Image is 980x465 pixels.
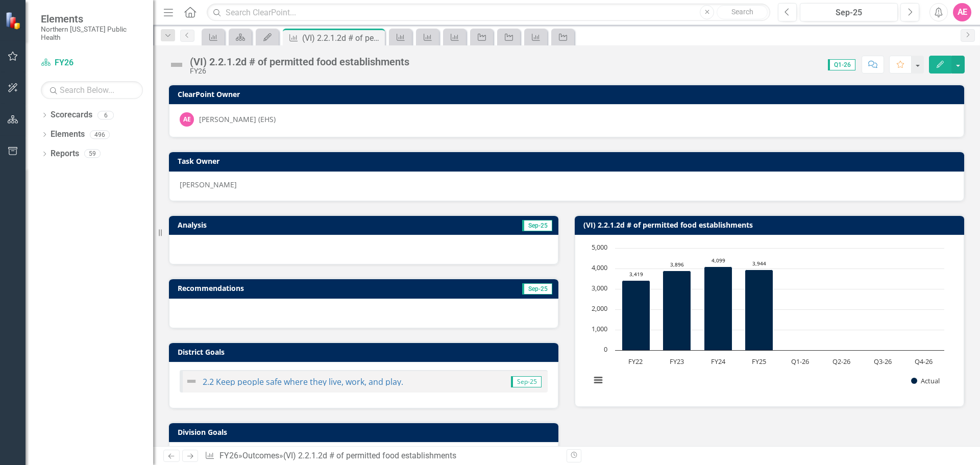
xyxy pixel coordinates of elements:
[185,375,198,387] img: Not Defined
[522,220,552,231] span: Sep-25
[953,3,971,21] button: AE
[41,13,143,25] span: Elements
[592,324,607,333] text: 1,000
[704,267,732,351] path: FY24, 4,099. Actual.
[803,7,894,19] div: Sep-25
[51,148,79,160] a: Reports
[51,129,85,140] a: Elements
[180,180,953,190] div: [PERSON_NAME]
[168,57,185,73] img: Not Defined
[178,221,359,229] h3: Analysis
[302,32,382,44] div: (VI) 2.2.1.2d # of permitted food establishments
[41,57,143,69] a: FY26
[190,67,409,75] div: FY26
[522,283,552,295] span: Sep-25
[663,271,691,351] path: FY23, 3,896. Actual.
[41,81,143,99] input: Search Below...
[711,357,726,366] text: FY24
[592,242,607,252] text: 5,000
[97,111,114,119] div: 6
[592,283,607,292] text: 3,000
[178,348,553,356] h3: District Goals
[585,243,953,396] div: Chart. Highcharts interactive chart.
[670,357,684,366] text: FY23
[178,284,433,292] h3: Recommendations
[283,451,456,460] div: (VI) 2.2.1.2d # of permitted food establishments
[628,357,643,366] text: FY22
[874,357,892,366] text: Q3-26
[203,376,403,387] a: 2.2 Keep people safe where they live, work, and play.
[90,130,110,139] div: 496
[911,376,940,385] button: Show Actual
[585,243,949,396] svg: Interactive chart
[180,112,194,127] div: AE
[178,428,553,436] h3: Division Goals
[219,451,238,460] a: FY26
[199,114,276,125] div: [PERSON_NAME] (EHS)
[717,5,768,19] button: Search
[51,109,92,121] a: Scorecards
[178,90,959,98] h3: ClearPoint Owner
[752,357,766,366] text: FY25
[190,56,409,67] div: (VI) 2.2.1.2d # of permitted food establishments
[604,345,607,354] text: 0
[5,12,23,30] img: ClearPoint Strategy
[670,261,684,268] text: 3,896
[511,376,542,387] span: Sep-25
[915,357,933,366] text: Q4-26
[84,150,101,158] div: 59
[205,450,559,462] div: » »
[41,25,143,42] small: Northern [US_STATE] Public Health
[207,4,770,21] input: Search ClearPoint...
[591,373,605,387] button: View chart menu, Chart
[583,221,959,229] h3: (VI) 2.2.1.2d # of permitted food establishments
[752,260,766,267] text: 3,944
[629,271,643,278] text: 3,419
[712,257,725,264] text: 4,099
[791,357,809,366] text: Q1-26
[800,3,898,21] button: Sep-25
[745,270,773,351] path: FY25, 3,944. Actual.
[592,304,607,313] text: 2,000
[242,451,279,460] a: Outcomes
[622,281,650,351] path: FY22, 3,419. Actual.
[178,157,959,165] h3: Task Owner
[828,59,855,70] span: Q1-26
[832,357,850,366] text: Q2-26
[592,263,607,272] text: 4,000
[731,8,753,16] span: Search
